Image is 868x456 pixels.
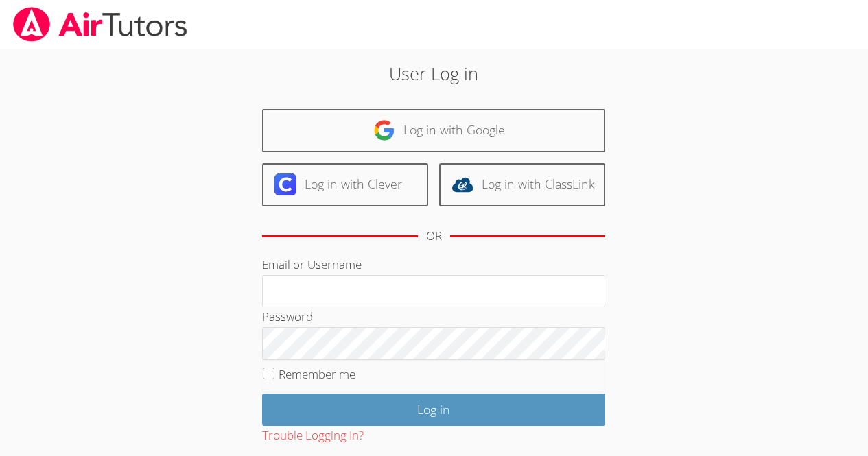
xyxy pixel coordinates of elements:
h2: User Log in [200,60,668,86]
button: Trouble Logging In? [262,426,364,446]
img: clever-logo-6eab21bc6e7a338710f1a6ff85c0baf02591cd810cc4098c63d3a4b26e2feb20.svg [274,173,296,195]
img: classlink-logo-d6bb404cc1216ec64c9a2012d9dc4662098be43eaf13dc465df04b49fa7ab582.svg [451,173,473,195]
label: Password [262,309,313,324]
a: Log in with ClassLink [439,163,605,206]
label: Remember me [279,366,355,382]
img: airtutors_banner-c4298cdbf04f3fff15de1276eac7730deb9818008684d7c2e4769d2f7ddbe033.png [12,7,189,42]
div: OR [426,226,442,246]
img: google-logo-50288ca7cdecda66e5e0955fdab243c47b7ad437acaf1139b6f446037453330a.svg [373,119,395,141]
a: Log in with Clever [262,163,428,206]
input: Log in [262,394,605,426]
label: Email or Username [262,256,362,272]
a: Log in with Google [262,109,605,152]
